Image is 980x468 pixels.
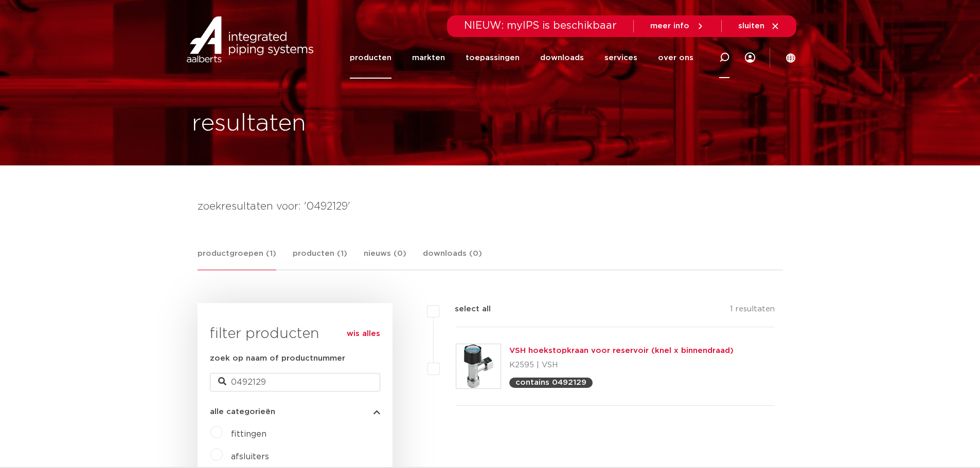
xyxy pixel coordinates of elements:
[650,22,705,31] a: meer info
[464,21,617,31] span: NIEUW: myIPS is beschikbaar
[423,248,482,270] a: downloads (0)
[456,344,501,388] img: Thumbnail for VSH hoekstopkraan voor reservoir (knel x binnendraad)
[515,379,586,386] p: contains 0492129
[210,408,380,416] button: alle categorieën
[210,373,380,391] input: zoeken
[198,198,783,215] h4: zoekresultaten voor: '0492129'
[604,37,637,79] a: services
[466,37,520,79] a: toepassingen
[293,248,347,270] a: producten (1)
[347,328,380,340] a: wis alles
[210,352,345,365] label: zoek op naam of productnummer
[509,347,734,354] a: VSH hoekstopkraan voor reservoir (knel x binnendraad)
[231,453,269,461] a: afsluiters
[738,22,764,30] span: sluiten
[658,37,693,79] a: over ons
[412,37,445,79] a: markten
[192,107,306,140] h1: resultaten
[231,430,266,438] a: fittingen
[650,22,689,30] span: meer info
[210,324,380,344] h3: filter producten
[738,22,780,31] a: sluiten
[210,408,275,416] span: alle categorieën
[540,37,584,79] a: downloads
[350,37,693,79] nav: Menu
[745,37,755,79] div: my IPS
[364,248,406,270] a: nieuws (0)
[439,303,491,315] label: select all
[198,248,276,270] a: productgroepen (1)
[509,357,734,373] p: K2595 | VSH
[730,303,775,319] p: 1 resultaten
[350,37,391,79] a: producten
